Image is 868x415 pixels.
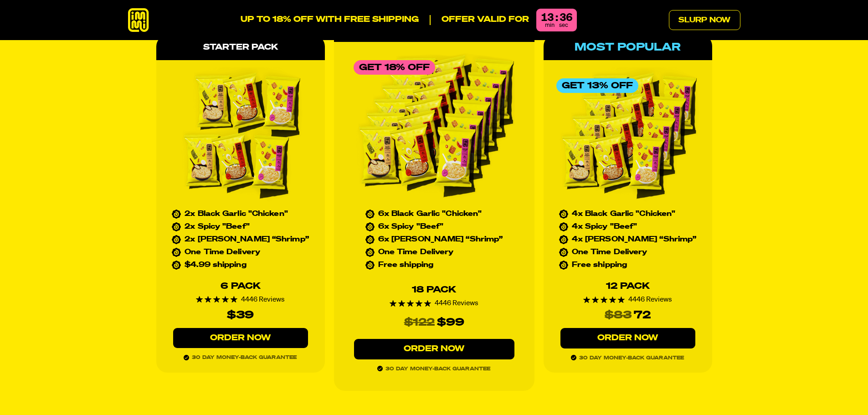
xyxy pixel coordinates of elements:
[365,223,503,231] li: 6x Spicy "Beef"
[184,354,297,373] span: 30 day money-back guarantee
[437,314,464,331] div: $99
[377,365,490,391] span: 30 day money-back guarantee
[571,354,684,373] span: 30 day money-back guarantee
[559,261,697,269] li: Free shipping
[365,210,503,218] li: 6x Black Garlic "Chicken"
[390,300,478,307] div: 4446 Reviews
[430,15,529,25] p: Offer valid for
[172,210,309,218] li: 2x Black Garlic "Chicken"
[365,236,503,243] li: 6x [PERSON_NAME] “Shrimp”
[412,285,456,294] div: 18 Pack
[555,12,558,23] div: :
[559,236,697,243] li: 4x [PERSON_NAME] “Shrimp”
[634,307,651,324] div: 72
[559,223,697,231] li: 4x Spicy "Beef"
[605,307,632,324] s: $83
[172,223,309,231] li: 2x Spicy "Beef"
[556,78,638,93] div: Get 13% Off
[559,249,697,256] li: One Time Delivery
[5,373,96,410] iframe: Marketing Popup
[172,261,309,269] li: $4.99 shipping
[404,314,435,331] s: $122
[545,22,555,28] span: min
[669,10,740,30] a: Slurp Now
[606,282,650,291] div: 12 Pack
[354,60,435,75] div: Get 18% Off
[560,328,695,348] a: Order Now
[559,22,568,28] span: sec
[227,307,254,324] div: $39
[544,35,712,60] div: Most Popular
[221,282,261,291] div: 6 Pack
[354,339,514,359] a: Order Now
[365,261,503,269] li: Free shipping
[541,12,554,23] div: 13
[156,36,325,60] div: Starter Pack
[560,12,572,23] div: 36
[172,236,309,243] li: 2x [PERSON_NAME] “Shrimp”
[241,15,419,25] p: UP TO 18% OFF WITH FREE SHIPPING
[172,249,309,256] li: One Time Delivery
[365,249,503,256] li: One Time Delivery
[196,296,285,303] div: 4446 Reviews
[559,210,697,218] li: 4x Black Garlic "Chicken"
[173,328,308,348] a: Order Now
[583,296,672,303] div: 4446 Reviews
